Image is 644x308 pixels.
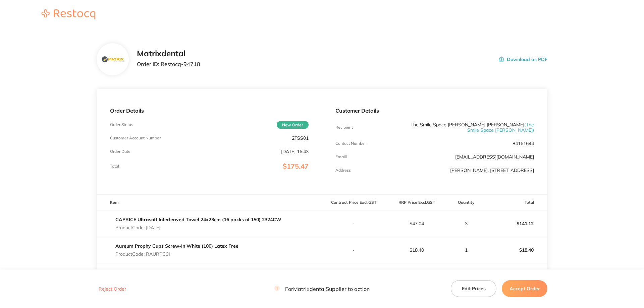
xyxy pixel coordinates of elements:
p: Order ID: Restocq- 94718 [137,61,200,67]
p: Contact Number [335,141,366,146]
p: Recipient [335,125,353,130]
p: 2TSS01 [292,135,309,141]
p: Customer Details [335,108,534,114]
a: Restocq logo [35,9,102,20]
p: Address [335,168,351,173]
p: For Matrixdental Supplier to action [274,286,370,292]
p: $47.04 [385,221,448,226]
p: - [322,247,385,253]
p: 84161644 [513,141,534,146]
p: Customer Account Number [110,136,161,140]
span: New Order [277,121,309,129]
td: Message: - [97,263,322,284]
h2: Matrixdental [137,49,200,58]
a: Aureum Prophy Cups Screw-In White (100) Latex Free [115,243,238,249]
p: Order Details [110,108,309,114]
p: The Smile Space [PERSON_NAME] [PERSON_NAME] [401,122,534,133]
button: Accept Order [502,280,547,297]
p: Product Code: [DATE] [115,225,281,230]
th: Quantity [448,195,484,210]
p: Order Date [110,149,130,154]
th: Item [97,195,322,210]
p: [DATE] 16:43 [281,149,309,154]
button: Download as PDF [499,49,547,70]
button: Reject Order [97,286,128,292]
p: Total [110,164,119,169]
p: 3 [448,221,484,226]
p: $18.40 [485,242,547,258]
p: [PERSON_NAME], [STREET_ADDRESS] [450,168,534,173]
span: $175.47 [283,162,309,170]
p: - [322,221,385,226]
p: Emaill [335,155,347,159]
p: $18.40 [385,247,448,253]
a: CAPRICE Ultrasoft Interleaved Towel 24x23cm (16 packs of 150) 2324CW [115,217,281,223]
p: 1 [448,247,484,253]
img: c2YydnlvZQ [102,57,123,63]
th: Total [484,195,547,210]
th: Contract Price Excl. GST [322,195,385,210]
p: Product Code: RAURPCSI [115,251,238,257]
p: $141.12 [485,215,547,232]
a: [EMAIL_ADDRESS][DOMAIN_NAME] [455,154,534,160]
span: ( The Smile Space [PERSON_NAME] ) [467,122,534,133]
th: RRP Price Excl. GST [385,195,448,210]
button: Edit Prices [451,280,496,297]
p: Order Status [110,122,133,127]
img: Restocq logo [35,9,102,19]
